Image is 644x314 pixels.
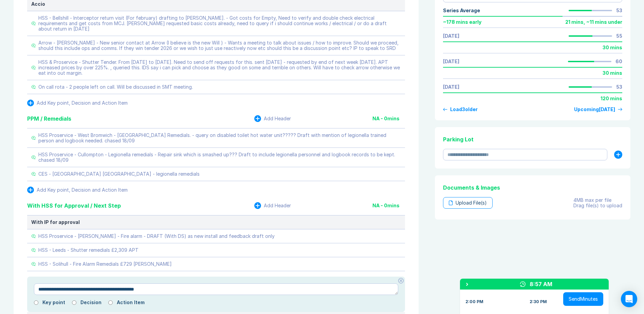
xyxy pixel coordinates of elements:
[372,203,405,208] div: NA - 0 mins
[443,8,480,13] div: Series Average
[616,84,622,90] div: 53
[37,187,128,193] div: Add Key point, Decision and Action Item
[38,40,401,51] div: Arrow - [PERSON_NAME] - New senior contact at Arrow (I believe is the new Will ) - Wants a meetin...
[530,299,547,304] div: 2:30 PM
[603,45,622,50] div: 30 mins
[27,115,71,123] div: PPM / Remedials
[465,299,483,304] div: 2:00 PM
[27,100,128,106] button: Add Key point, Decision and Action Item
[615,59,622,64] div: 60
[603,70,622,76] div: 30 mins
[530,280,552,288] div: 8:57 AM
[27,202,121,210] div: With HSS for Approval / Next Step
[38,15,401,32] div: HSS - Bellshill - Interceptor return visit (For february) drafting to [PERSON_NAME]. - Got costs ...
[443,184,622,192] div: Documents & Images
[574,107,615,112] div: Upcoming [DATE]
[38,59,401,76] div: HSS & Proservice - Shutter Tender. From [DATE] to [DATE]. Need to send off requests for this. sen...
[80,300,102,305] label: Decision
[42,300,65,305] label: Key point
[38,152,401,163] div: HSS Proservice - Cullompton - Legionella remedials - Repair sink which is smashed up??? Draft to ...
[38,247,139,253] div: HSS - Leeds - Shutter remedials £2,309 APT
[264,116,291,121] div: Add Header
[450,107,478,112] div: Load 3 older
[443,135,622,143] div: Parking Lot
[573,197,622,203] div: 4MB max per file
[443,19,481,25] div: ~ 178 mins early
[565,19,622,25] div: 21 mins , ~ 11 mins under
[38,84,193,90] div: On call rota - 2 people left on call. Will be discussed in SMT meeting.
[443,84,459,90] a: [DATE]
[443,107,478,112] button: Load3older
[563,292,603,306] button: SendMinutes
[616,33,622,39] div: 55
[443,59,459,64] a: [DATE]
[38,233,275,239] div: HSS Proservice - [PERSON_NAME] - Fire alarm - DRAFT (With DS) as new install and feedback draft only
[574,107,622,112] a: Upcoming[DATE]
[254,115,291,122] button: Add Header
[264,203,291,208] div: Add Header
[27,187,128,193] button: Add Key point, Decision and Action Item
[616,8,622,13] div: 53
[443,197,493,209] div: Upload File(s)
[254,202,291,209] button: Add Header
[37,100,128,106] div: Add Key point, Decision and Action Item
[31,220,401,225] div: With IP for approval
[573,203,622,208] div: Drag file(s) to upload
[372,116,405,121] div: NA - 0 mins
[38,133,401,143] div: HSS Proservice - West Bromwich - [GEOGRAPHIC_DATA] Remedials. - query on disabled toilet hot wate...
[601,96,622,101] div: 120 mins
[117,300,145,305] label: Action Item
[443,33,459,39] a: [DATE]
[621,291,637,307] div: Open Intercom Messenger
[31,1,401,7] div: Accio
[38,171,200,177] div: CES - [GEOGRAPHIC_DATA] [GEOGRAPHIC_DATA] - legionella remedials
[38,261,172,267] div: HSS - Solihull - Fire Alarm Remedials £729 [PERSON_NAME]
